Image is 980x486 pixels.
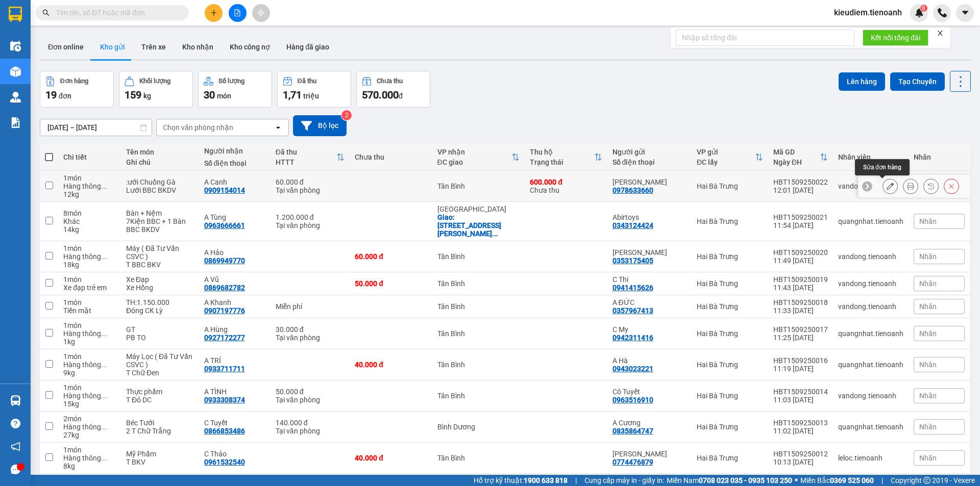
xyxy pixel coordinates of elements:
div: 1 món [63,275,116,284]
div: Tân Bình [437,329,520,338]
span: ... [101,423,107,431]
div: 11:43 [DATE] [773,284,828,292]
div: HBT1509250022 [773,178,828,186]
div: 1 món [63,352,116,361]
span: ĐT:0935371718 [4,58,38,63]
div: 40.000 đ [355,454,427,462]
div: Thực phẩm [126,388,194,396]
div: 10:13 [DATE] [773,458,828,466]
div: A Hà [612,356,687,365]
div: Hai Bà Trưng [697,302,763,311]
div: Tân Bình [437,361,520,369]
div: C Thi [612,275,687,284]
span: Miền Nam [667,475,792,486]
div: Xe đạp trẻ em [63,284,116,292]
div: Ghi chú [126,158,194,166]
div: 0866853486 [204,427,245,435]
div: 1.200.000 đ [276,213,345,221]
div: 0835864747 [612,427,653,435]
div: quangnhat.tienoanh [838,217,903,225]
div: [GEOGRAPHIC_DATA] [437,205,520,213]
div: quangnhat.tienoanh [838,329,903,338]
div: Tại văn phòng [276,221,345,229]
div: 0927172277 [204,334,245,342]
div: Mã GD [773,148,820,156]
span: Hỗ trợ kỹ thuật: [474,475,568,486]
div: Chưa thu [530,178,602,194]
div: T Chữ Đen [126,369,194,377]
div: Hàng thông thường [63,252,116,261]
span: kieudiem.tienoanh [826,6,910,19]
div: 0909154014 [204,186,245,194]
div: 14 kg [63,225,116,234]
div: Tân Bình [437,454,520,462]
div: C Hà [612,450,687,458]
div: Máy ( Đã Tư Vấn CSVC ) [126,244,194,261]
span: VP Gửi: Hai Bà Trưng [4,39,52,44]
div: Tại văn phòng [276,334,345,342]
span: close [937,30,944,37]
img: warehouse-icon [10,395,21,406]
div: Xe Đạp [126,275,194,284]
div: GT [126,325,194,334]
span: caret-down [961,8,970,17]
div: A TÌNH [204,388,265,396]
strong: 1900 633 818 [524,476,568,484]
div: Tân Bình [437,302,520,311]
div: 11:25 [DATE] [773,334,828,342]
div: Hai Bà Trưng [697,423,763,431]
div: Hai Bà Trưng [697,279,763,288]
svg: open [274,123,282,132]
img: icon-new-feature [915,8,924,17]
div: quangnhat.tienoanh [838,361,903,369]
span: | [881,475,883,486]
div: Đông CK Lỳ [126,306,194,315]
div: 30.000 đ [276,325,345,334]
span: Kết nối tổng đài [871,32,920,43]
div: 1 món [63,383,116,392]
span: Cung cấp máy in - giấy in: [584,475,664,486]
strong: 0708 023 035 - 0935 103 250 [699,476,792,484]
div: A TRÍ [204,356,265,365]
div: HBT1509250013 [773,419,828,427]
span: ... [101,361,107,369]
span: VP Nhận: [GEOGRAPHIC_DATA] [78,37,129,47]
span: Nhãn [919,217,937,225]
div: Hai Bà Trưng [697,329,763,338]
span: Nhãn [919,423,937,431]
div: Bàn + Nệm [126,209,194,217]
div: T BBC BKV [126,261,194,269]
strong: 1900 633 614 [68,25,112,33]
span: question-circle [11,419,20,428]
span: đơn [59,92,71,100]
div: Nhân viên [838,153,903,161]
div: Người nhận [204,147,265,155]
span: ... [101,329,107,338]
span: món [217,92,231,100]
div: Hàng thông thường [63,392,116,400]
div: Xe Hồng [126,284,194,292]
div: Chi tiết [63,153,116,161]
div: Tân Bình [437,182,520,190]
div: Cô Tuyết [612,388,687,396]
span: 19 [45,89,57,101]
div: Số điện thoại [204,159,265,167]
div: Giao: 987 Nguyễn Duy Trinh, Phường Bình Trưng Đông, Thành phố Thủ Đức, Thành phố Hồ Chí Minh [437,213,520,238]
div: Tân Bình [437,279,520,288]
button: Số lượng30món [198,71,272,108]
div: 0907197776 [204,306,245,315]
img: warehouse-icon [10,92,21,103]
div: T Đỏ DC [126,396,194,404]
img: phone-icon [938,8,947,17]
div: 1 món [63,298,116,306]
span: ĐT: 0935 882 082 [78,58,115,63]
div: PB TO [126,334,194,342]
div: VP nhận [437,148,512,156]
div: Người gửi [612,148,687,156]
div: Trạng thái [530,158,594,166]
div: 0961532540 [204,458,245,466]
div: :ưới Chuồng Gà [126,178,194,186]
button: plus [205,4,223,22]
input: Select a date range. [40,119,152,136]
button: Chưa thu570.000đ [356,71,430,108]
